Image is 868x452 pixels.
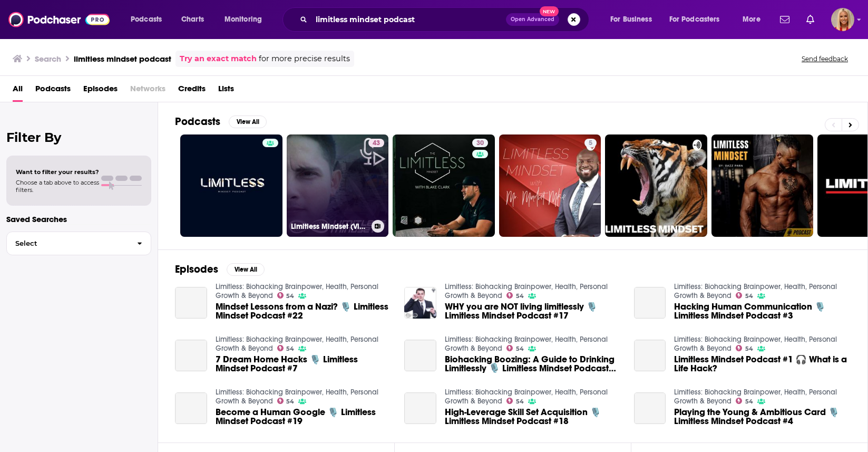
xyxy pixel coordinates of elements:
[798,54,851,63] button: Send feedback
[516,399,524,404] span: 54
[216,302,392,320] span: Mindset Lessons from a Nazi? 🎙️ Limitless Mindset Podcast #22
[7,240,129,247] span: Select
[506,13,559,26] button: Open AdvancedNew
[277,398,295,404] a: 54
[506,292,524,299] a: 54
[286,347,294,351] span: 54
[8,9,110,30] img: Podchaser - Follow, Share and Rate Podcasts
[511,17,554,22] span: Open Advanced
[6,130,151,145] h2: Filter By
[259,53,350,65] span: for more precise results
[404,287,436,319] img: WHY you are NOT living limitlessly 🎙️ Limitless Mindset Podcast #17
[175,392,207,425] a: Become a Human Google 🎙️ Limitless Mindset Podcast #19
[217,11,276,28] button: open menu
[218,80,234,102] a: Lists
[174,11,210,28] a: Charts
[674,355,851,373] a: Limitless Mindset Podcast #1 🎧 What is a Life Hack?
[674,408,851,426] a: Playing the Young & Ambitious Card 🎙️ Limitless Mindset Podcast #4
[445,355,621,373] span: Biohacking Boozing: A Guide to Drinking Limitlessly 🎙️ Limitless Mindset Podcast #24
[445,335,608,353] a: Limitless: Biohacking Brainpower, Health, Personal Growth & Beyond
[286,399,294,404] span: 54
[175,115,220,128] h2: Podcasts
[216,408,392,426] span: Become a Human Google 🎙️ Limitless Mindset Podcast #19
[16,168,99,176] span: Want to filter your results?
[736,398,753,404] a: 54
[499,134,601,237] a: 5
[83,80,118,102] a: Episodes
[35,54,61,64] h3: Search
[735,11,774,28] button: open menu
[610,12,652,27] span: For Business
[131,12,162,27] span: Podcasts
[445,302,621,320] a: WHY you are NOT living limitlessly 🎙️ Limitless Mindset Podcast #17
[506,345,524,351] a: 54
[634,287,666,319] a: Hacking Human Communication 🎙️ Limitless Mindset Podcast #3
[516,347,524,351] span: 54
[404,340,436,372] a: Biohacking Boozing: A Guide to Drinking Limitlessly 🎙️ Limitless Mindset Podcast #24
[368,139,384,147] a: 43
[216,335,378,353] a: Limitless: Biohacking Brainpower, Health, Personal Growth & Beyond
[674,302,851,320] a: Hacking Human Communication 🎙️ Limitless Mindset Podcast #3
[674,335,837,353] a: Limitless: Biohacking Brainpower, Health, Personal Growth & Beyond
[831,8,854,31] img: User Profile
[603,11,665,28] button: open menu
[178,80,206,102] a: Credits
[540,6,559,16] span: New
[6,214,151,224] p: Saved Searches
[175,287,207,319] a: Mindset Lessons from a Nazi? 🎙️ Limitless Mindset Podcast #22
[776,11,794,28] a: Show notifications dropdown
[175,115,267,128] a: PodcastsView All
[13,80,23,102] a: All
[216,388,378,406] a: Limitless: Biohacking Brainpower, Health, Personal Growth & Beyond
[35,80,71,102] a: Podcasts
[634,340,666,372] a: Limitless Mindset Podcast #1 🎧 What is a Life Hack?
[286,294,294,299] span: 54
[802,11,818,28] a: Show notifications dropdown
[736,345,753,351] a: 54
[743,12,760,27] span: More
[292,7,599,32] div: Search podcasts, credits, & more...
[227,263,265,276] button: View All
[175,263,265,276] a: EpisodesView All
[6,232,151,255] button: Select
[745,399,753,404] span: 54
[445,282,608,300] a: Limitless: Biohacking Brainpower, Health, Personal Growth & Beyond
[373,138,380,149] span: 43
[216,282,378,300] a: Limitless: Biohacking Brainpower, Health, Personal Growth & Beyond
[736,292,753,299] a: 54
[229,116,267,128] button: View All
[216,355,392,373] a: 7 Dream Home Hacks 🎙️ Limitless Mindset Podcast #7
[404,392,436,425] a: High-Leverage Skill Set Acquisition 🎙️ Limitless Mindset Podcast #18
[277,345,295,351] a: 54
[506,398,524,404] a: 54
[674,388,837,406] a: Limitless: Biohacking Brainpower, Health, Personal Growth & Beyond
[634,392,666,425] a: Playing the Young & Ambitious Card 🎙️ Limitless Mindset Podcast #4
[445,408,621,426] a: High-Leverage Skill Set Acquisition 🎙️ Limitless Mindset Podcast #18
[472,139,488,147] a: 30
[277,292,295,299] a: 54
[74,54,171,64] h3: limitless mindset podcast
[476,138,484,149] span: 30
[393,134,495,237] a: 30
[123,11,175,28] button: open menu
[175,263,218,276] h2: Episodes
[311,11,506,28] input: Search podcasts, credits, & more...
[674,282,837,300] a: Limitless: Biohacking Brainpower, Health, Personal Growth & Beyond
[831,8,854,31] span: Logged in as KymberleeBolden
[745,347,753,351] span: 54
[225,12,262,27] span: Monitoring
[584,139,597,147] a: 5
[181,12,204,27] span: Charts
[745,294,753,299] span: 54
